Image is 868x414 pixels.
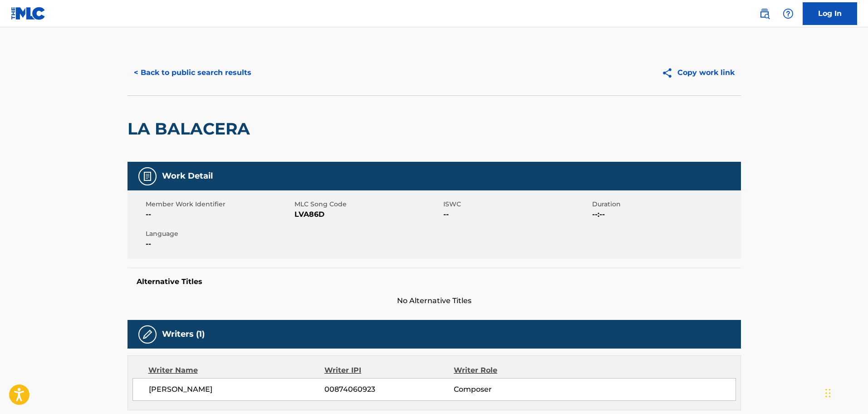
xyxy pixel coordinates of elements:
span: MLC Song Code [294,200,441,209]
span: ISWC [443,200,590,209]
img: search [759,8,770,19]
div: Writer IPI [324,365,454,376]
img: help [783,8,794,19]
button: Copy work link [655,61,741,84]
h5: Work Detail [162,171,213,181]
img: Copy work link [662,67,677,79]
span: -- [443,209,590,220]
button: < Back to public search results [128,61,258,84]
h5: Alternative Titles [137,277,732,286]
img: Writers [142,329,153,340]
div: Help [779,5,797,23]
span: Composer [454,384,571,395]
h5: Writers (1) [162,329,205,339]
span: [PERSON_NAME] [149,384,325,395]
img: Work Detail [142,171,153,182]
div: Writer Role [454,365,571,376]
div: Writer Name [148,365,325,376]
h2: LA BALACERA [128,119,255,139]
iframe: Chat Widget [823,370,868,414]
span: 00874060923 [324,384,453,395]
span: Member Work Identifier [146,200,292,209]
img: MLC Logo [11,7,46,20]
a: Public Search [755,5,774,23]
a: Log In [803,2,857,25]
span: --:-- [592,209,739,220]
span: -- [146,239,292,249]
span: No Alternative Titles [128,295,741,306]
span: LVA86D [294,209,441,220]
span: Duration [592,200,739,209]
span: -- [146,209,292,220]
span: Language [146,229,292,239]
div: Drag [825,379,831,407]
